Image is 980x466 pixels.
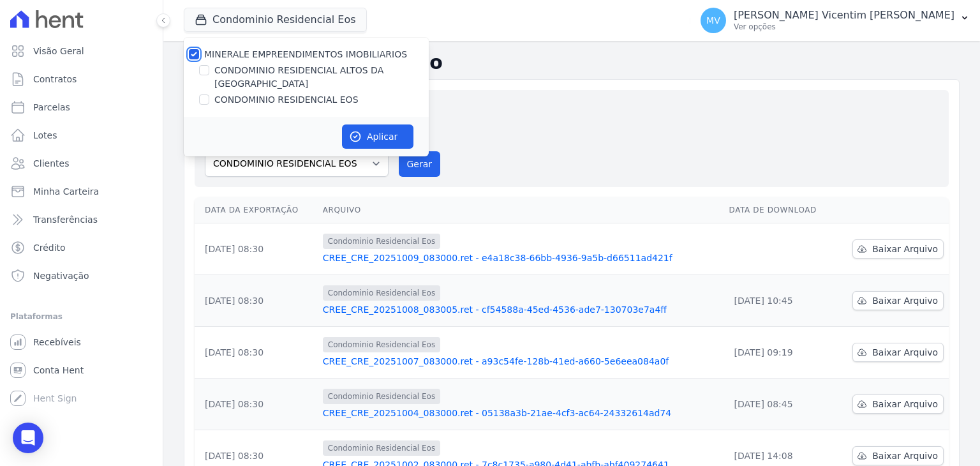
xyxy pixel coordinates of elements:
td: [DATE] 08:30 [195,275,318,327]
td: [DATE] 08:45 [724,379,835,430]
a: Conta Hent [5,357,158,383]
span: Condominio Residencial Eos [323,389,440,404]
a: Lotes [5,123,158,148]
button: Condominio Residencial Eos [184,8,367,32]
span: Baixar Arquivo [872,449,938,462]
th: Data da Exportação [195,197,318,223]
span: Baixar Arquivo [872,398,938,410]
a: CREE_CRE_20251008_083005.ret - cf54588a-45ed-4536-ade7-130703e7a4ff [323,303,719,316]
span: Parcelas [33,101,70,114]
a: Baixar Arquivo [852,239,944,259]
span: Condominio Residencial Eos [323,337,440,352]
span: Contratos [33,73,77,86]
a: Contratos [5,66,158,92]
span: Crédito [33,241,66,254]
span: Conta Hent [33,364,84,377]
a: Baixar Arquivo [852,291,944,310]
a: Baixar Arquivo [852,395,944,414]
label: MINERALE EMPREENDIMENTOS IMOBILIARIOS [204,49,407,59]
span: Condominio Residencial Eos [323,440,440,456]
button: Gerar [399,151,441,177]
td: [DATE] 10:45 [724,275,835,327]
span: Baixar Arquivo [872,346,938,359]
td: [DATE] 08:30 [195,327,318,379]
td: [DATE] 09:19 [724,327,835,379]
span: Recebíveis [33,336,81,349]
span: Minha Carteira [33,185,99,198]
button: Aplicar [342,124,413,149]
a: CREE_CRE_20251009_083000.ret - e4a18c38-66bb-4936-9a5b-d66511ad421f [323,252,719,264]
span: Clientes [33,157,69,170]
label: CONDOMINIO RESIDENCIAL EOS [214,93,359,107]
h2: Exportações de Retorno [184,51,960,74]
a: Negativação [5,263,158,289]
span: Visão Geral [33,45,84,57]
span: Baixar Arquivo [872,294,938,307]
a: Parcelas [5,94,158,120]
span: Lotes [33,129,57,142]
a: Crédito [5,235,158,260]
a: Visão Geral [5,38,158,64]
a: Recebíveis [5,329,158,355]
a: Transferências [5,207,158,232]
a: CREE_CRE_20251004_083000.ret - 05138a3b-21ae-4cf3-ac64-24332614ad74 [323,407,719,419]
div: Plataformas [10,309,152,324]
span: Condominio Residencial Eos [323,285,440,301]
th: Data de Download [724,197,835,223]
button: MV [PERSON_NAME] Vicentim [PERSON_NAME] Ver opções [690,3,980,38]
label: CONDOMINIO RESIDENCIAL ALTOS DA [GEOGRAPHIC_DATA] [214,64,429,91]
td: [DATE] 08:30 [195,379,318,430]
span: Condominio Residencial Eos [323,234,440,249]
a: Baixar Arquivo [852,446,944,465]
p: Ver opções [734,22,954,32]
a: CREE_CRE_20251007_083000.ret - a93c54fe-128b-41ed-a660-5e6eea084a0f [323,355,719,368]
p: [PERSON_NAME] Vicentim [PERSON_NAME] [734,9,954,22]
span: MV [706,16,720,25]
a: Minha Carteira [5,179,158,204]
div: Open Intercom Messenger [13,423,43,453]
span: Transferências [33,213,98,226]
a: Clientes [5,151,158,176]
a: Baixar Arquivo [852,343,944,362]
th: Arquivo [318,197,724,223]
td: [DATE] 08:30 [195,223,318,275]
span: Baixar Arquivo [872,243,938,255]
span: Negativação [33,269,89,282]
